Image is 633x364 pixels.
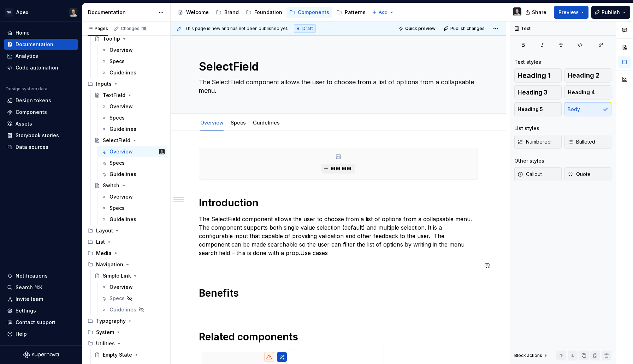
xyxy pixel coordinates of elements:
div: Storybook stories [16,132,59,139]
div: TextField [103,92,125,99]
div: SelectField [103,137,130,144]
div: Tooltip [103,35,120,42]
div: Guidelines [110,126,136,133]
button: Share [522,6,551,19]
span: Heading 1 [517,72,551,79]
a: Specs [98,202,167,214]
div: Empty State [103,351,132,358]
a: OverviewNiklas Quitzau [98,146,167,157]
div: Overview [110,47,133,54]
div: List styles [514,125,539,132]
div: List [85,236,167,248]
h1: Benefits [199,287,478,299]
div: Design tokens [16,97,51,104]
div: Overview [197,115,226,130]
div: Documentation [88,9,155,16]
img: Niklas Quitzau [69,8,78,17]
div: SB [5,8,13,17]
a: Guidelines [98,67,167,78]
button: Contact support [4,317,78,328]
button: Preview [554,6,588,19]
a: Settings [4,305,78,316]
div: System [96,329,114,336]
div: Guidelines [110,69,136,76]
div: Navigation [96,261,123,268]
div: Utilities [85,338,167,349]
button: Heading 3 [514,85,562,99]
button: Help [4,328,78,340]
span: Callout [517,171,542,178]
a: Empty State [91,349,167,360]
div: Typography [96,317,126,324]
span: This page is new and has not been published yet. [185,26,288,31]
button: Heading 1 [514,68,562,83]
div: Media [96,250,112,257]
img: Niklas Quitzau [513,7,521,16]
div: Documentation [16,41,53,48]
div: Guidelines [250,115,283,130]
a: Overview [200,120,224,126]
a: SelectField [91,135,167,146]
div: Navigation [85,259,167,270]
a: Brand [213,7,242,18]
a: Overview [98,101,167,112]
span: Bulleted [568,138,595,145]
div: Brand [224,9,239,16]
div: Contact support [16,319,55,326]
span: Heading 2 [568,72,599,79]
div: Other styles [514,157,544,164]
div: Page tree [175,5,368,19]
div: List [96,238,105,245]
span: Heading 5 [517,106,543,113]
button: Search ⌘K [4,282,78,293]
div: Simple Link [103,272,131,279]
button: Add [370,7,396,17]
span: 15 [141,26,147,31]
div: Specs [110,205,125,212]
div: Settings [16,307,36,314]
button: Bulleted [564,135,612,149]
a: Guidelines [98,123,167,135]
button: SBApexNiklas Quitzau [1,5,81,20]
span: Publish [602,9,620,16]
a: Patterns [333,7,368,18]
a: Supernova Logo [23,351,59,358]
div: Foundation [254,9,282,16]
div: Switch [103,182,119,189]
a: Overview [98,44,167,56]
p: The SelectField component allows the user to choose from a list of options from a collapsable men... [199,215,478,257]
a: Storybook stories [4,130,78,141]
a: Guidelines [98,214,167,225]
div: Assets [16,120,32,127]
span: Publish changes [450,26,485,31]
div: Specs [110,58,125,65]
a: Assets [4,118,78,129]
a: Data sources [4,141,78,153]
textarea: The SelectField component allows the user to choose from a list of options from a collapsable menu. [197,77,477,96]
button: Heading 4 [564,85,612,99]
div: Changes [121,26,147,31]
a: Specs [231,120,246,126]
a: Foundation [243,7,285,18]
span: Heading 3 [517,89,548,96]
span: Heading 4 [568,89,595,96]
button: Quote [564,167,612,181]
h1: Introduction [199,196,478,209]
div: Specs [110,114,125,121]
div: Inputs [96,80,112,87]
a: Specs [98,112,167,123]
div: Typography [85,315,167,327]
div: Overview [110,284,133,291]
div: Block actions [514,351,549,360]
div: Media [85,248,167,259]
div: Home [16,29,30,36]
a: Tooltip [91,33,167,44]
div: Specs [228,115,249,130]
div: Block actions [514,353,542,358]
span: Draft [302,26,313,31]
a: Analytics [4,50,78,62]
div: Layout [85,225,167,236]
div: Help [16,330,27,338]
a: Design tokens [4,95,78,106]
span: Add [379,10,388,15]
